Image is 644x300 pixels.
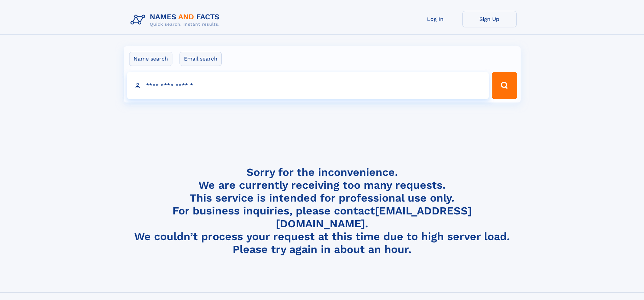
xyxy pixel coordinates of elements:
[492,72,517,99] button: Search Button
[129,52,172,66] label: Name search
[276,204,472,230] a: [EMAIL_ADDRESS][DOMAIN_NAME]
[462,11,517,27] a: Sign Up
[180,52,222,66] label: Email search
[128,166,517,256] h4: Sorry for the inconvenience. We are currently receiving too many requests. This service is intend...
[408,11,462,27] a: Log In
[127,72,489,99] input: search input
[128,11,225,29] img: Logo Names and Facts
